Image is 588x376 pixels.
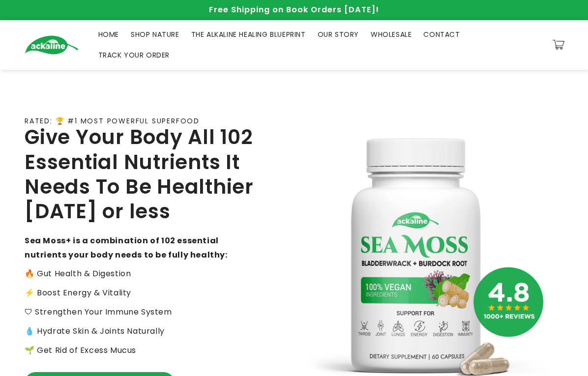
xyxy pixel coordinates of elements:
[25,324,260,339] p: 💧 Hydrate Skin & Joints Naturally
[365,24,417,45] a: WHOLESALE
[25,286,260,300] p: ⚡️ Boost Energy & Vitality
[209,4,379,15] span: Free Shipping on Book Orders [DATE]!
[98,51,170,59] span: TRACK YOUR ORDER
[125,24,185,45] a: SHOP NATURE
[312,24,365,45] a: OUR STORY
[185,24,312,45] a: THE ALKALINE HEALING BLUEPRINT
[25,35,79,55] img: Ackaline
[92,24,125,45] a: HOME
[371,30,412,39] span: WHOLESALE
[25,267,260,281] p: 🔥 Gut Health & Digestion
[131,30,179,39] span: SHOP NATURE
[98,30,119,39] span: HOME
[417,24,466,45] a: CONTACT
[25,125,260,224] h2: Give Your Body All 102 Essential Nutrients It Needs To Be Healthier [DATE] or less
[25,305,260,319] p: 🛡 Strengthen Your Immune System
[191,30,306,39] span: THE ALKALINE HEALING BLUEPRINT
[25,344,260,358] p: 🌱 Get Rid of Excess Mucus
[25,117,200,125] p: RATED: 🏆 #1 MOST POWERFUL SUPERFOOD
[318,30,359,39] span: OUR STORY
[92,45,176,65] a: TRACK YOUR ORDER
[25,235,228,260] strong: Sea Moss+ is a combination of 102 essential nutrients your body needs to be fully healthy:
[423,30,460,39] span: CONTACT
